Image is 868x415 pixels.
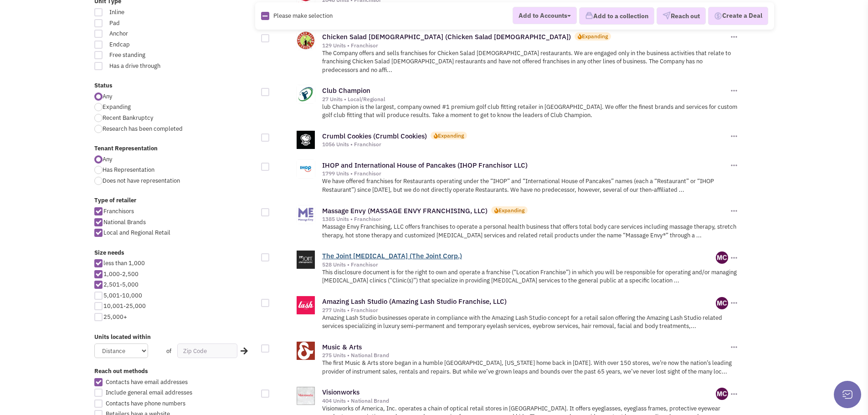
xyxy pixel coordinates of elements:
span: Franchisors [103,207,134,215]
label: Units located within [94,333,256,342]
span: Does not have representation [103,177,180,184]
div: 275 Units • National Brand [322,352,729,359]
label: Reach out methods [94,367,256,376]
span: Please make selection [273,11,333,19]
div: Search Nearby [235,345,249,357]
a: Visionworks [322,388,360,396]
span: 1,000-2,500 [103,270,139,278]
span: of [166,347,171,355]
span: Recent Bankruptcy [103,114,153,122]
a: Club Champion [322,86,370,95]
p: This disclosure document is for the right to own and operate a franchise (“Location Franchise”) i... [322,268,739,285]
span: Expanding [103,103,131,111]
label: Status [94,82,256,90]
img: QPkP4yKEfE-4k4QRUioSew.png [716,251,728,264]
p: The Company offers and sells franchises for Chicken Salad [DEMOGRAPHIC_DATA] restaurants. We are ... [322,49,739,75]
p: We have offered franchises for Restaurants operating under the “IHOP” and “International House of... [322,177,739,194]
label: Type of retailer [94,196,256,205]
div: 404 Units • National Brand [322,397,716,405]
span: Anchor [103,30,205,38]
div: 1799 Units • Franchisor [322,170,729,177]
a: The Joint [MEDICAL_DATA] (The Joint Corp.) [322,251,462,260]
div: 27 Units • Local/Regional [322,96,729,103]
p: Amazing Lash Studio businesses operate in compliance with the Amazing Lash Studio concept for a r... [322,314,739,331]
button: Reach out [657,7,706,25]
img: Deal-Dollar.png [714,11,722,21]
div: 528 Units • Franchisor [322,261,716,268]
p: Massage Envy Franchising, LLC offers franchises to operate a personal health business that offers... [322,223,739,240]
span: Free standing [103,51,205,60]
div: Expanding [438,132,464,139]
a: Music & Arts [322,343,362,351]
span: National Brands [103,218,146,226]
span: less than 1,000 [103,259,145,267]
a: Crumbl Cookies (Crumbl Cookies) [322,132,427,140]
span: Research has been completed [103,125,183,133]
span: Include general email addresses [106,389,192,396]
a: Massage Envy (MASSAGE ENVY FRANCHISING, LLC) [322,206,488,215]
button: Add to a collection [579,7,654,25]
div: Expanding [498,206,524,214]
span: Contacts have phone numbers [106,400,185,407]
a: Chicken Salad [DEMOGRAPHIC_DATA] (Chicken Salad [DEMOGRAPHIC_DATA]) [322,32,571,41]
span: Inline [103,8,205,17]
div: 1385 Units • Franchisor [322,215,729,223]
div: Expanding [582,32,608,40]
span: Has a drive through [103,62,205,71]
span: Contacts have email addresses [106,378,188,386]
span: 10,001-25,000 [103,302,146,310]
img: QPkP4yKEfE-4k4QRUioSew.png [716,388,728,400]
a: Amazing Lash Studio (Amazing Lash Studio Franchise, LLC) [322,297,507,306]
span: 25,000+ [103,313,127,321]
button: Create a Deal [708,7,768,25]
span: Local and Regional Retail [103,229,170,236]
img: Rectangle.png [261,12,269,20]
span: Has Representation [103,166,154,174]
div: 277 Units • Franchisor [322,307,716,314]
span: Endcap [103,41,205,49]
div: 1056 Units • Franchisor [322,141,729,148]
input: Zip Code [177,343,237,358]
img: QPkP4yKEfE-4k4QRUioSew.png [716,297,728,309]
label: Size needs [94,249,256,257]
p: lub Champion is the largest, company owned #1 premium golf club fitting retailer in [GEOGRAPHIC_D... [322,103,739,120]
span: Pad [103,19,205,28]
button: Add to Accounts [513,7,577,24]
img: icon-collection-lavender.png [585,11,593,20]
img: VectorPaper_Plane.png [663,11,671,20]
span: 2,501-5,000 [103,281,139,288]
span: Any [103,155,112,163]
div: 129 Units • Franchisor [322,42,729,49]
label: Tenant Representation [94,144,256,153]
span: Any [103,92,112,100]
a: IHOP and International House of Pancakes (IHOP Franchisor LLC) [322,161,528,169]
p: The first Music & Arts store began in a humble [GEOGRAPHIC_DATA], [US_STATE] home back in [DATE].... [322,359,739,376]
span: 5,001-10,000 [103,292,142,299]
